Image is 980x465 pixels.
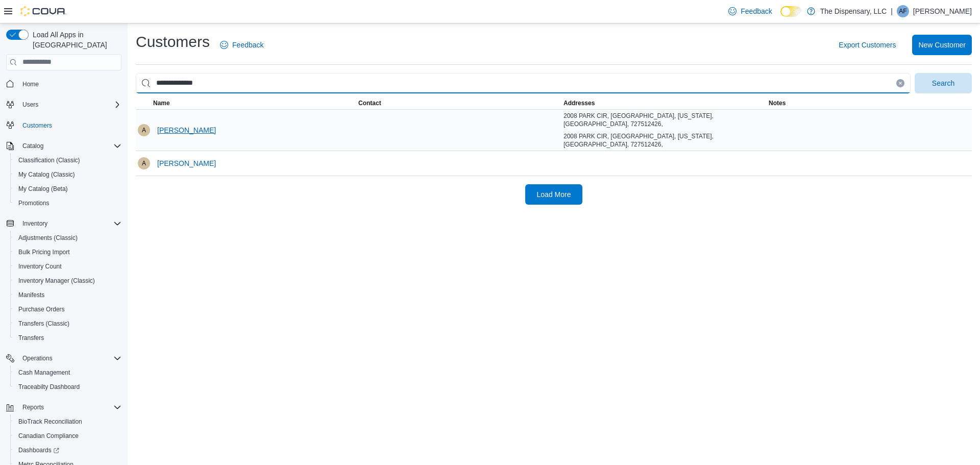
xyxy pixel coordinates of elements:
span: Home [18,78,121,90]
span: Classification (Classic) [14,154,121,166]
span: Adjustments (Classic) [18,234,78,242]
button: Reports [18,401,48,413]
button: Canadian Compliance [10,429,126,443]
a: Classification (Classic) [14,154,84,166]
button: Traceabilty Dashboard [10,380,126,394]
button: Transfers (Classic) [10,316,126,331]
a: Inventory Count [14,260,66,273]
span: Inventory Manager (Classic) [14,275,121,287]
div: Alexis [138,157,150,169]
span: Manifests [14,289,121,301]
span: Users [22,101,38,109]
img: Cova [20,6,66,16]
button: Users [2,97,126,112]
span: Inventory Count [14,260,121,273]
button: Search [915,73,972,93]
span: Inventory Count [18,262,62,271]
span: Transfers [18,334,44,342]
a: Canadian Compliance [14,430,83,442]
p: [PERSON_NAME] [913,5,972,17]
a: Feedback [216,35,267,55]
span: BioTrack Reconciliation [14,415,121,428]
span: Promotions [14,197,121,209]
span: Dashboards [18,446,59,454]
span: Home [22,80,39,88]
span: Manifests [18,291,44,299]
button: Inventory [18,217,52,230]
button: Customers [2,118,126,133]
span: Transfers [14,332,121,344]
button: Classification (Classic) [10,153,126,167]
span: Load More [537,189,571,200]
span: Reports [22,403,44,411]
a: BioTrack Reconciliation [14,415,86,428]
span: My Catalog (Beta) [18,185,68,193]
span: Adjustments (Classic) [14,232,121,244]
span: Promotions [18,199,50,207]
span: [PERSON_NAME] [157,125,216,135]
span: Contact [358,99,381,107]
button: Clear input [896,79,904,87]
p: | [891,5,893,17]
span: Canadian Compliance [14,430,121,442]
a: Cash Management [14,366,74,379]
div: Adele Foltz [897,5,909,17]
button: Operations [2,351,126,365]
span: Customers [18,119,121,132]
span: AF [899,5,906,17]
a: Promotions [14,197,54,209]
button: Load More [525,184,582,205]
span: A [142,124,146,136]
input: Dark Mode [780,6,802,17]
button: Reports [2,400,126,414]
button: Catalog [18,140,47,152]
span: Traceabilty Dashboard [14,381,121,393]
span: [PERSON_NAME] [157,158,216,168]
a: Transfers (Classic) [14,317,73,330]
a: My Catalog (Classic) [14,168,79,181]
span: New Customer [918,40,966,50]
span: Inventory Manager (Classic) [18,277,95,285]
h1: Customers [136,32,210,52]
button: Users [18,99,42,111]
div: Alexis [138,124,150,136]
span: Dashboards [14,444,121,456]
button: [PERSON_NAME] [153,153,220,174]
span: BioTrack Reconciliation [18,418,82,426]
button: [PERSON_NAME] [153,120,220,140]
span: Transfers (Classic) [14,317,121,330]
button: Transfers [10,331,126,345]
a: Feedback [724,1,776,21]
a: Traceabilty Dashboard [14,381,84,393]
span: Cash Management [14,366,121,379]
div: 2008 PARK CIR, [GEOGRAPHIC_DATA], [US_STATE], [GEOGRAPHIC_DATA], 727512426, [563,132,765,149]
button: Promotions [10,196,126,210]
span: Notes [769,99,786,107]
p: The Dispensary, LLC [820,5,887,17]
span: Customers [22,121,52,130]
span: My Catalog (Beta) [14,183,121,195]
a: Adjustments (Classic) [14,232,82,244]
button: BioTrack Reconciliation [10,414,126,429]
span: Inventory [18,217,121,230]
a: Home [18,78,43,90]
button: Purchase Orders [10,302,126,316]
a: Purchase Orders [14,303,69,315]
span: Bulk Pricing Import [18,248,70,256]
a: Inventory Manager (Classic) [14,275,99,287]
span: Addresses [563,99,595,107]
button: Cash Management [10,365,126,380]
button: My Catalog (Classic) [10,167,126,182]
span: My Catalog (Classic) [14,168,121,181]
span: Canadian Compliance [18,432,79,440]
span: Feedback [741,6,772,16]
a: Customers [18,119,56,132]
a: Manifests [14,289,48,301]
button: Export Customers [835,35,900,55]
span: Search [932,78,954,88]
span: Bulk Pricing Import [14,246,121,258]
button: Inventory Count [10,259,126,274]
span: Inventory [22,219,47,228]
span: Export Customers [839,40,896,50]
span: Load All Apps in [GEOGRAPHIC_DATA] [29,30,121,50]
